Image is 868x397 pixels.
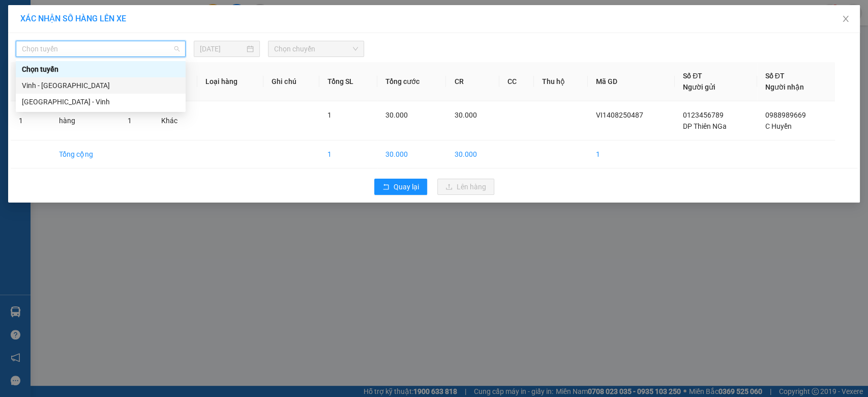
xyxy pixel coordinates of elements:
span: VI1408250487 [596,111,643,119]
span: 1 [327,111,332,119]
td: 1 [588,140,675,168]
span: Người nhận [765,83,804,91]
span: Số ĐT [765,72,785,80]
td: 30.000 [377,140,446,168]
td: hàng [51,101,119,140]
span: 1 [128,117,132,125]
div: Vinh - [GEOGRAPHIC_DATA] [22,80,179,91]
th: Tổng cước [377,62,446,101]
td: Tổng cộng [51,140,119,168]
span: C Huyền [765,122,792,130]
span: 0988989669 [765,111,806,119]
span: Chọn tuyến [22,41,179,56]
th: Thu hộ [534,62,588,101]
td: 1 [319,140,377,168]
th: CR [446,62,499,101]
span: XÁC NHẬN SỐ HÀNG LÊN XE [20,14,126,23]
div: Chọn tuyến [16,61,186,77]
span: Số ĐT [683,72,702,80]
th: Mã GD [588,62,675,101]
span: close [842,15,850,23]
span: 30.000 [385,111,408,119]
th: Ghi chú [263,62,319,101]
td: 1 [11,101,51,140]
span: Chọn chuyến [274,41,357,56]
div: [GEOGRAPHIC_DATA] - Vinh [22,96,179,107]
div: Chọn tuyến [22,64,179,75]
span: Quay lại [394,181,419,192]
button: Close [831,5,860,34]
button: rollbackQuay lại [374,179,427,195]
button: uploadLên hàng [437,179,494,195]
div: Vinh - Hà Nội [16,77,186,94]
span: Người gửi [683,83,715,91]
th: CC [499,62,534,101]
td: Khác [153,101,198,140]
th: Tổng SL [319,62,377,101]
td: 30.000 [446,140,499,168]
span: 30.000 [454,111,476,119]
span: DP Thiên NGa [683,122,727,130]
span: 0123456789 [683,111,724,119]
th: Loại hàng [197,62,263,101]
div: Hà Nội - Vinh [16,94,186,110]
input: 14/08/2025 [200,43,245,54]
th: STT [11,62,51,101]
span: rollback [382,183,390,191]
